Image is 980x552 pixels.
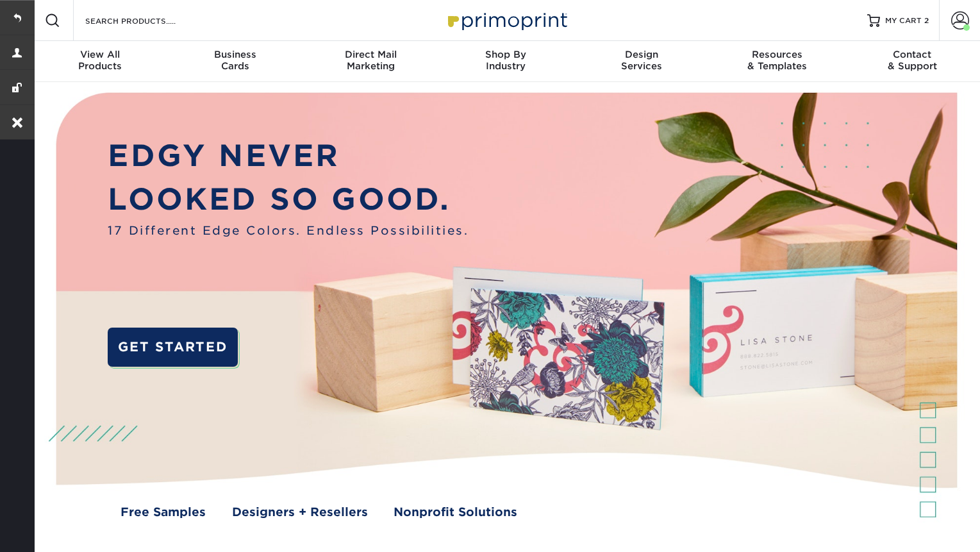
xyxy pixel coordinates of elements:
[442,6,570,34] img: Primoprint
[709,49,844,72] div: & Templates
[709,41,844,82] a: Resources& Templates
[845,41,980,82] a: Contact& Support
[108,178,469,222] p: LOOKED SO GOOD.
[84,13,209,28] input: SEARCH PRODUCTS.....
[32,41,167,82] a: View AllProducts
[924,16,929,25] span: 2
[303,49,438,60] span: Direct Mail
[167,49,303,72] div: Cards
[232,503,368,521] a: Designers + Resellers
[574,49,709,72] div: Services
[167,41,303,82] a: BusinessCards
[303,41,438,82] a: Direct MailMarketing
[845,49,980,72] div: & Support
[709,49,844,60] span: Resources
[108,328,237,366] a: GET STARTED
[438,41,574,82] a: Shop ByIndustry
[303,49,438,72] div: Marketing
[574,49,709,60] span: Design
[108,134,469,178] p: EDGY NEVER
[167,49,303,60] span: Business
[845,49,980,60] span: Contact
[394,503,517,521] a: Nonprofit Solutions
[32,49,167,60] span: View All
[32,49,167,72] div: Products
[438,49,574,60] span: Shop By
[108,222,469,240] span: 17 Different Edge Colors. Endless Possibilities.
[574,41,709,82] a: DesignServices
[885,15,922,26] span: MY CART
[438,49,574,72] div: Industry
